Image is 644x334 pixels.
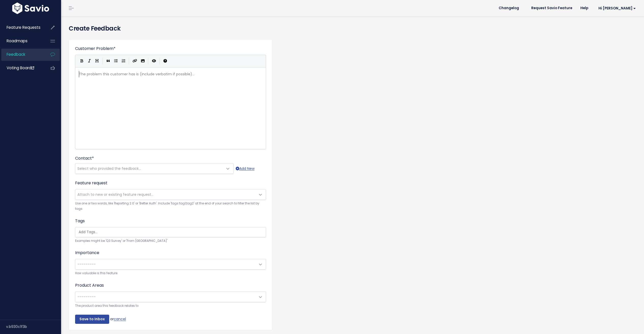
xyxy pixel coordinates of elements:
[75,315,109,324] input: Save to Inbox
[1,35,42,47] a: Roadmaps
[75,250,99,256] label: Importance
[7,52,25,57] span: Feedback
[1,62,42,74] a: Voting Board
[75,238,266,244] small: Examples might be 'Q3 Survey' or 'From [GEOGRAPHIC_DATA]'
[77,166,141,171] span: Select who provided the feedback...
[1,49,42,60] a: Feedback
[86,57,93,65] button: Italic
[120,57,127,65] button: Numbered List
[236,165,255,172] a: Add New
[139,57,147,65] button: Import an image
[75,201,266,212] small: Use one or two words, like 'Reporting 2.0' or 'Better Auth'. Include 'tags:tag1,tag2' at the end ...
[78,57,86,65] button: Bold
[75,218,85,224] label: Tags
[77,262,96,267] span: ---------
[11,3,50,14] img: logo-white.9d6f32f41409.svg
[75,46,266,324] form: or
[114,316,126,322] a: cancel
[576,4,592,12] a: Help
[112,57,120,65] button: Generic List
[75,271,266,276] small: How valuable is this feature
[75,282,104,288] label: Product Areas
[159,58,160,64] i: |
[102,58,103,64] i: |
[77,229,267,235] input: Add Tags...
[6,320,61,333] div: v.b930c1f3b
[93,57,101,65] button: Heading
[75,303,266,309] small: The product area this feedback relates to
[69,24,636,33] h4: Create Feedback
[7,38,27,44] span: Roadmaps
[7,65,34,71] span: Voting Board
[104,57,112,65] button: Quote
[527,4,576,12] a: Request Savio Feature
[161,57,169,65] button: Markdown Guide
[77,192,153,197] span: Attach to new or existing feature request...
[77,294,96,299] span: ---------
[75,180,107,186] label: Feature request
[75,155,94,161] label: Contact
[499,6,519,10] span: Changelog
[150,57,158,65] button: Toggle Preview
[7,25,40,30] span: Feature Requests
[1,22,42,33] a: Feature Requests
[75,46,116,52] label: Customer Problem
[598,6,636,10] span: Hi [PERSON_NAME]
[131,57,139,65] button: Create Link
[592,4,640,12] a: Hi [PERSON_NAME]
